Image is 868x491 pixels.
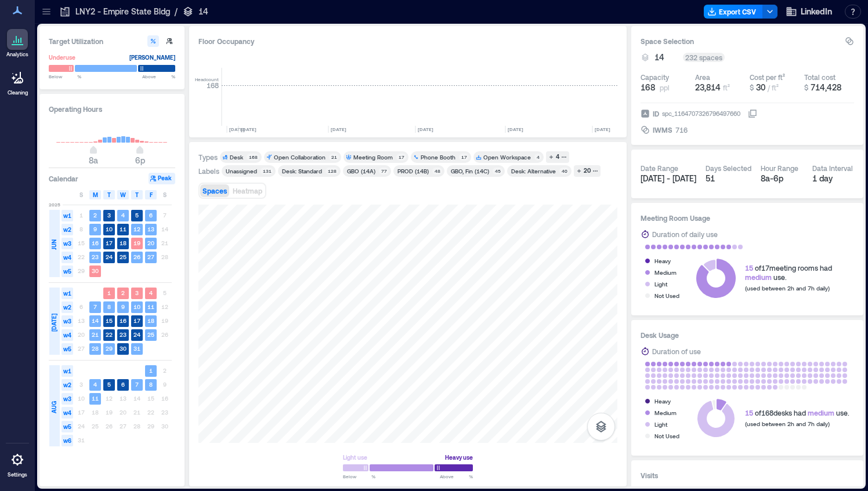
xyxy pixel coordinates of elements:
[49,35,175,47] h3: Target Utilization
[654,267,677,278] div: Medium
[748,109,757,118] button: IDspc_1164707326796497660
[812,163,853,173] div: Data Interval
[695,72,710,82] div: Area
[534,154,541,161] div: 4
[62,407,73,419] span: w4
[133,239,140,246] text: 19
[133,317,140,324] text: 17
[93,226,97,232] text: 9
[483,153,531,161] div: Open Workspace
[233,187,262,195] span: Heatmap
[198,35,617,47] div: Floor Occupancy
[459,154,469,161] div: 17
[163,190,167,199] span: S
[329,154,339,161] div: 21
[750,72,785,82] div: Cost per ft²
[343,473,375,480] span: Below %
[135,289,139,296] text: 3
[230,153,243,161] div: Desk
[641,329,854,341] h3: Desk Usage
[75,6,170,17] p: LNY2 - Empire State Bldg
[147,331,154,338] text: 25
[147,317,154,324] text: 18
[582,166,592,176] div: 20
[92,345,99,352] text: 28
[282,167,322,175] div: Desk: Standard
[107,212,111,219] text: 3
[750,82,800,93] button: $ 30 / ft²
[8,89,28,96] p: Cleaning
[62,210,73,221] span: w1
[92,253,99,260] text: 23
[641,470,854,481] h3: Visits
[62,288,73,299] span: w1
[92,331,99,338] text: 21
[432,168,442,174] div: 48
[120,317,126,324] text: 16
[49,314,59,332] span: [DATE]
[325,168,338,174] div: 128
[347,167,375,175] div: GBO (14A)
[8,471,27,478] p: Settings
[768,83,779,92] span: / ft²
[230,184,265,197] button: Heatmap
[142,73,175,80] span: Above %
[135,381,139,388] text: 7
[229,126,245,132] text: [DATE]
[782,2,836,21] button: LinkedIn
[198,166,219,176] div: Labels
[745,285,830,292] span: (used between 2h and 7h daily)
[661,108,742,119] div: spc_1164707326796497660
[149,212,153,219] text: 6
[331,126,346,132] text: [DATE]
[6,51,28,58] p: Analytics
[120,190,126,199] span: W
[147,226,154,232] text: 13
[198,152,218,162] div: Types
[445,452,473,463] div: Heavy use
[397,167,429,175] div: PROD (14B)
[147,303,154,310] text: 11
[247,154,259,161] div: 168
[241,126,256,132] text: [DATE]
[107,289,111,296] text: 1
[175,6,178,17] p: /
[641,212,854,224] h3: Meeting Room Usage
[49,401,59,413] span: AUG
[508,126,523,132] text: [DATE]
[121,212,125,219] text: 4
[135,190,139,199] span: T
[198,6,208,17] p: 14
[200,184,229,197] button: Spaces
[652,345,701,357] div: Duration of use
[554,152,561,162] div: 4
[274,153,325,161] div: Open Collaboration
[147,253,154,260] text: 27
[756,82,765,92] span: 30
[147,239,154,246] text: 20
[653,124,672,136] span: IWMS
[261,168,273,174] div: 131
[343,452,367,463] div: Light use
[49,103,175,115] h3: Operating Hours
[675,124,757,136] button: 716
[121,381,125,388] text: 6
[3,64,32,100] a: Cleaning
[745,273,772,281] span: medium
[706,163,751,173] div: Days Selected
[811,82,841,92] span: 714,428
[120,345,126,352] text: 30
[704,5,763,19] button: Export CSV
[120,331,126,338] text: 23
[79,190,83,199] span: S
[150,190,153,199] span: F
[62,421,73,432] span: w5
[93,303,97,310] text: 7
[106,331,113,338] text: 22
[595,126,610,132] text: [DATE]
[62,435,73,446] span: w6
[745,264,753,272] span: 15
[107,190,111,199] span: T
[49,52,75,63] div: Underuse
[660,83,670,92] span: ppl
